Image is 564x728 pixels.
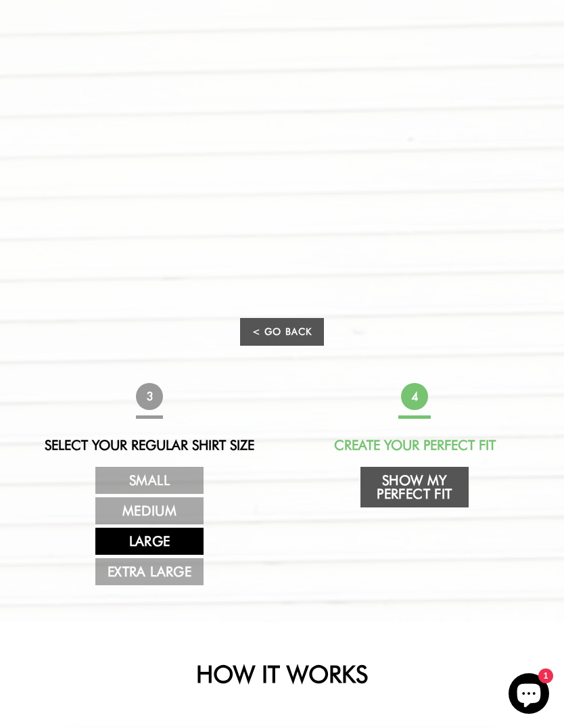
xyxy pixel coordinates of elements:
[95,467,204,494] a: Small
[360,467,469,507] a: Show My Perfect Fit
[37,660,527,688] h2: HOW IT WORKS
[282,437,547,453] h2: Create Your Perfect Fit
[17,437,282,453] h2: Select Your Regular Shirt Size
[136,383,163,410] span: 3
[240,318,324,346] a: < Go Back
[95,558,204,585] a: Extra Large
[95,528,204,555] a: Large
[401,383,428,410] span: 4
[95,497,204,524] a: Medium
[504,673,553,717] inbox-online-store-chat: Shopify online store chat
